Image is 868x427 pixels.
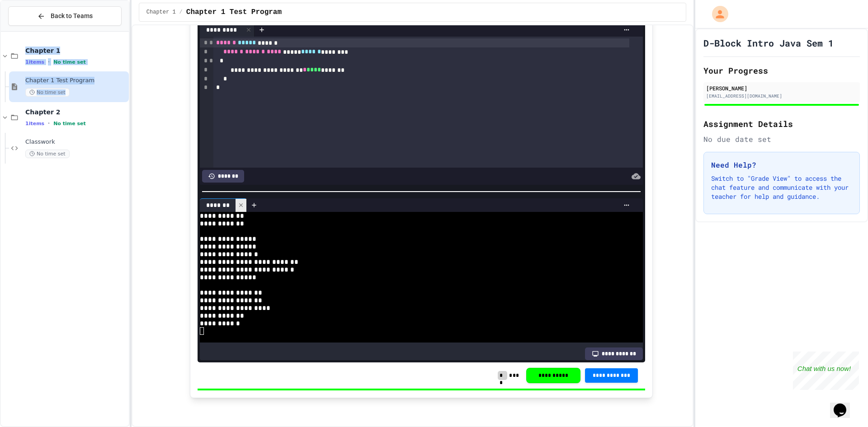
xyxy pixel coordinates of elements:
iframe: chat widget [793,352,859,390]
span: • [48,58,50,66]
div: My Account [703,4,731,24]
span: No time set [25,88,70,97]
h2: Assignment Details [703,117,860,130]
span: 1 items [25,121,44,127]
span: 1 items [25,59,44,65]
button: Back to Teams [8,6,122,26]
span: • [48,120,50,127]
span: No time set [53,59,86,65]
span: Chapter 1 [25,47,127,55]
span: Chapter 2 [25,108,127,116]
h2: Your Progress [703,64,860,77]
span: Back to Teams [51,11,93,21]
span: Chapter 1 Test Program [25,77,127,84]
span: Chapter 1 [146,9,176,16]
span: Classwork [25,138,127,146]
h3: Need Help? [711,160,852,170]
div: [EMAIL_ADDRESS][DOMAIN_NAME] [706,93,857,99]
h1: D-Block Intro Java Sem 1 [703,37,834,49]
iframe: chat widget [830,391,859,418]
span: Chapter 1 Test Program [186,7,282,18]
p: Switch to "Grade View" to access the chat feature and communicate with your teacher for help and ... [711,174,852,201]
span: No time set [25,150,70,158]
div: [PERSON_NAME] [706,84,857,92]
span: / [179,9,183,16]
div: No due date set [703,134,860,145]
span: No time set [53,121,86,127]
